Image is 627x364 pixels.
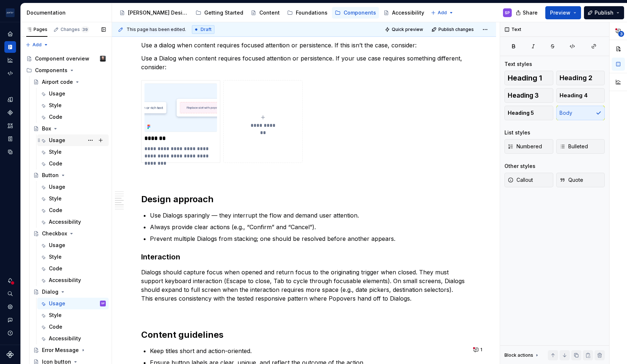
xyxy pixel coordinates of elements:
[508,176,533,184] span: Callout
[141,268,467,303] p: Dialogs should capture focus when opened and return focus to the originating trigger when closed....
[392,27,423,32] span: Quick preview
[42,172,59,179] div: Button
[49,335,81,342] div: Accessibility
[30,286,109,298] a: Dialog
[141,54,467,71] p: Use a Dialog when content requires focused attention or persistence. If your use case requires so...
[42,288,58,295] div: Dialog
[37,99,109,111] a: Style
[49,90,65,97] div: Usage
[556,88,605,103] button: Heading 4
[556,173,605,187] button: Quote
[49,137,65,144] div: Usage
[49,277,81,284] div: Accessibility
[560,92,588,99] span: Heading 4
[7,351,14,358] svg: Supernova Logo
[27,9,109,16] div: Documentation
[37,181,109,193] a: Usage
[37,134,109,146] a: Usage
[37,263,109,274] a: Code
[42,347,79,354] div: Error Message
[4,301,16,313] a: Settings
[37,158,109,169] a: Code
[508,74,542,82] span: Heading 1
[4,28,16,40] a: Home
[37,321,109,333] a: Code
[6,8,15,17] img: f0306bc8-3074-41fb-b11c-7d2e8671d5eb.png
[37,216,109,228] a: Accessibility
[504,139,553,154] button: Numbered
[429,24,477,35] button: Publish changes
[4,314,16,326] button: Contact support
[127,27,186,32] span: This page has been edited.
[504,106,553,120] button: Heading 5
[37,111,109,123] a: Code
[556,139,605,154] button: Bulleted
[4,54,16,66] a: Analytics
[584,6,624,19] button: Publish
[49,207,62,214] div: Code
[248,7,283,19] a: Content
[193,7,246,19] a: Getting Started
[49,148,62,156] div: Style
[144,83,217,132] img: 25ee6876-439b-4675-ac17-b1905e3395b5.png
[523,9,538,16] span: Share
[556,71,605,85] button: Heading 2
[429,8,456,18] button: Add
[504,352,533,358] div: Block actions
[505,10,510,16] div: SP
[4,133,16,145] div: Storybook stories
[32,42,42,48] span: Add
[504,129,530,136] div: List styles
[116,7,191,19] a: [PERSON_NAME] Design
[141,329,467,341] h2: Content guidelines
[128,9,188,16] div: [PERSON_NAME] Design
[49,102,62,109] div: Style
[504,350,540,360] div: Block actions
[504,60,532,68] div: Text styles
[37,88,109,99] a: Usage
[37,309,109,321] a: Style
[4,120,16,132] a: Assets
[508,143,542,150] span: Numbered
[344,9,376,16] div: Components
[545,6,581,19] button: Preview
[49,323,62,330] div: Code
[480,347,482,353] span: 1
[4,94,16,105] a: Design tokens
[116,5,427,20] div: Page tree
[100,56,106,62] img: Teunis Vorsteveld
[37,251,109,263] a: Style
[49,312,62,319] div: Style
[101,300,105,307] div: SP
[550,9,570,16] span: Preview
[4,275,16,286] button: Notifications
[37,204,109,216] a: Code
[49,183,65,191] div: Usage
[42,125,51,132] div: Box
[30,344,109,356] a: Error Message
[4,107,16,118] a: Components
[438,27,474,32] span: Publish changes
[4,41,16,53] a: Documentation
[4,288,16,300] div: Search ⌘K
[201,27,212,32] span: Draft
[618,31,624,37] span: 3
[37,298,109,309] a: UsageSP
[23,64,109,76] div: Components
[42,78,73,86] div: Airport code
[4,67,16,79] a: Code automation
[37,146,109,158] a: Style
[560,74,592,82] span: Heading 2
[4,146,16,158] a: Data sources
[30,169,109,181] a: Button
